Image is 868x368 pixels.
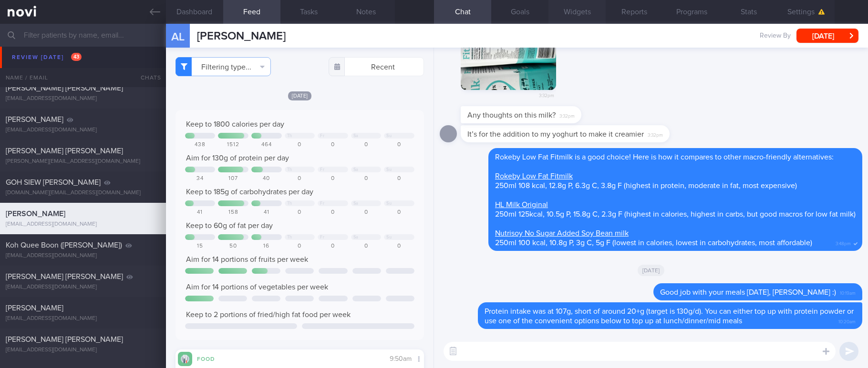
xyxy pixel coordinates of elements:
[287,133,292,139] div: Th
[287,201,292,206] div: Th
[285,209,315,216] div: 0
[6,221,160,228] div: [EMAIL_ADDRESS][DOMAIN_NAME]
[288,91,312,100] span: [DATE]
[176,57,271,76] button: Filtering type...
[218,209,248,216] div: 158
[186,188,313,196] span: Keep to 185g of carbohydrates per day
[6,158,160,165] div: [PERSON_NAME][EMAIL_ADDRESS][DOMAIN_NAME]
[287,167,292,172] div: Th
[186,222,273,229] span: Keep to 60g of fat per day
[6,147,123,155] span: [PERSON_NAME] [PERSON_NAME]
[648,129,663,139] span: 3:32pm
[6,336,123,343] span: [PERSON_NAME] [PERSON_NAME]
[353,167,359,172] div: Sa
[351,209,382,216] div: 0
[318,175,348,182] div: 0
[838,316,856,325] span: 10:20am
[351,243,382,250] div: 0
[285,175,315,182] div: 0
[186,120,284,128] span: Keep to 1800 calories per day
[495,201,548,209] a: HL Milk Original
[6,347,160,354] div: [EMAIL_ADDRESS][DOMAIN_NAME]
[660,288,836,296] span: Good job with your meals [DATE], [PERSON_NAME] :)
[386,235,392,240] div: Su
[386,133,392,139] div: Su
[6,284,160,291] div: [EMAIL_ADDRESS][DOMAIN_NAME]
[185,141,216,149] div: 438
[353,133,359,139] div: Sa
[384,209,414,216] div: 0
[6,315,160,322] div: [EMAIL_ADDRESS][DOMAIN_NAME]
[351,175,382,182] div: 0
[251,209,282,216] div: 41
[320,167,324,172] div: Fr
[384,243,414,250] div: 0
[6,273,123,280] span: [PERSON_NAME] [PERSON_NAME]
[353,201,359,206] div: Sa
[251,243,282,250] div: 16
[539,90,554,99] span: 3:32pm
[467,130,644,138] span: It’s for the addition to my yoghurt to make it creamier
[495,153,834,161] span: Rokeby Low Fat Fitmilk is a good choice! Here is how it compares to other macro-friendly alternat...
[6,210,65,218] span: [PERSON_NAME]
[185,243,216,250] div: 15
[218,141,248,149] div: 1512
[638,265,665,276] span: [DATE]
[186,154,289,162] span: Aim for 130g of protein per day
[6,64,160,71] div: [EMAIL_ADDRESS][DOMAIN_NAME]
[760,32,791,40] span: Review By
[796,29,858,43] button: [DATE]
[6,179,101,186] span: GOH SIEW [PERSON_NAME]
[320,133,324,139] div: Fr
[251,141,282,149] div: 464
[495,229,629,237] a: Nutrisoy No Sugar Added Soy Bean milk
[192,354,230,362] div: Food
[6,304,63,312] span: [PERSON_NAME]
[495,182,797,189] span: 250ml 108 kcal, 12.8g P, 6.3g C, 3.8g F (highest in protein, moderate in fat, most expensive)
[495,239,812,247] span: 250ml 100 kcal, 10.8g P, 3g C, 5g F (lowest in calories, lowest in carbohydrates, most affordable)
[390,356,412,362] span: 9:50am
[6,95,160,102] div: [EMAIL_ADDRESS][DOMAIN_NAME]
[218,175,248,182] div: 107
[197,30,286,42] span: [PERSON_NAME]
[320,201,324,206] div: Fr
[318,209,348,216] div: 0
[186,311,351,318] span: Keep to 2 portions of fried/high fat food per week
[386,167,392,172] div: Su
[185,209,216,216] div: 41
[495,172,573,180] a: Rokeby Low Fat Fitmilk
[353,235,359,240] div: Sa
[495,210,856,218] span: 250ml 125kcal, 10.5g P, 15.8g C, 2.3g F (highest in calories, highest in carbs, but good macros f...
[6,116,63,123] span: [PERSON_NAME]
[218,243,248,250] div: 50
[251,175,282,182] div: 40
[6,252,160,259] div: [EMAIL_ADDRESS][DOMAIN_NAME]
[185,175,216,182] div: 34
[160,18,196,55] div: AL
[320,235,324,240] div: Fr
[559,110,575,119] span: 3:32pm
[384,175,414,182] div: 0
[285,243,315,250] div: 0
[318,141,348,149] div: 0
[351,141,382,149] div: 0
[386,201,392,206] div: Su
[6,84,123,92] span: [PERSON_NAME] [PERSON_NAME]
[384,141,414,149] div: 0
[287,235,292,240] div: Th
[6,127,160,134] div: [EMAIL_ADDRESS][DOMAIN_NAME]
[467,111,556,119] span: Any thoughts on this milk?
[6,241,122,249] span: Koh Quee Boon ([PERSON_NAME])
[6,189,160,197] div: [DOMAIN_NAME][EMAIL_ADDRESS][DOMAIN_NAME]
[186,283,328,291] span: Aim for 14 portions of vegetables per week
[485,308,854,325] span: Protein intake was at 107g, short of around 20+g (target is 130g/d). You can either top up with p...
[6,53,63,60] span: [PERSON_NAME]
[836,238,851,247] span: 3:48pm
[186,256,308,263] span: Aim for 14 portions of fruits per week
[840,288,856,297] span: 10:19am
[318,243,348,250] div: 0
[285,141,315,149] div: 0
